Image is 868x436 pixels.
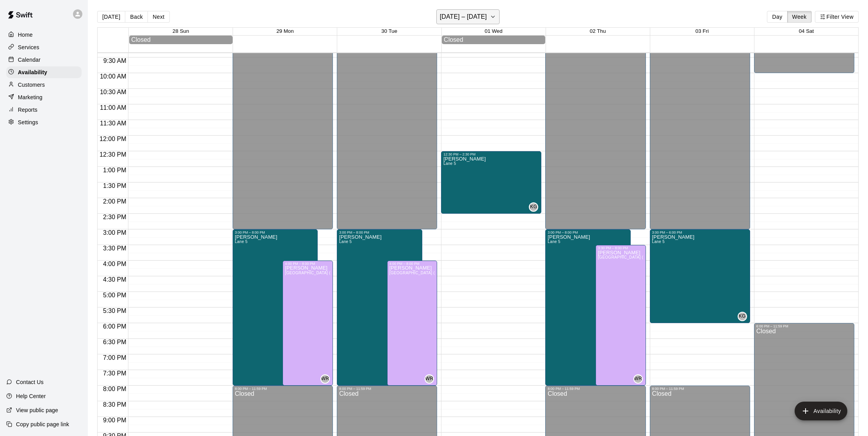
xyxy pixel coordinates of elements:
p: Contact Us [16,378,44,386]
a: Customers [6,79,82,91]
a: Home [6,29,82,41]
div: 3:00 PM – 8:00 PM: Available [545,229,631,386]
div: 3:00 PM – 8:00 PM [339,231,420,234]
p: Customers [18,81,45,89]
div: 4:00 PM – 8:00 PM: Available [283,261,333,386]
span: 1:00 PM [101,167,128,173]
span: 5:30 PM [101,307,128,314]
span: 2:30 PM [101,214,128,220]
span: 12:00 PM [98,136,128,142]
a: Marketing [6,91,82,103]
button: Next [148,11,169,23]
a: Calendar [6,54,82,66]
span: WR [425,375,434,383]
div: 12:30 PM – 2:30 PM: Available [441,151,541,214]
span: 5:00 PM [101,292,128,298]
div: 4:00 PM – 8:00 PM: Available [387,261,438,386]
span: 4:30 PM [101,276,128,283]
button: Day [767,11,787,23]
span: Lane 5 [548,239,560,244]
a: Availability [6,66,82,78]
div: 3:00 PM – 6:00 PM [652,231,748,234]
span: 10:00 AM [98,73,128,80]
span: 3:30 PM [101,245,128,252]
button: add [795,402,847,420]
span: KG [530,203,537,211]
span: [GEOGRAPHIC_DATA] (Pitching Only) [598,255,669,259]
p: Availability [18,68,47,76]
span: [GEOGRAPHIC_DATA] (Pitching Only) [390,271,461,275]
div: 3:00 PM – 8:00 PM [235,231,316,234]
span: 2:00 PM [101,198,128,205]
button: Back [125,11,148,23]
div: 8:00 PM – 11:59 PM [652,387,748,391]
span: Lane 5 [339,239,352,244]
span: 7:30 PM [101,370,128,377]
div: 3:00 PM – 6:00 PM: Available [650,229,750,323]
div: 3:00 PM – 8:00 PM: Available [233,229,318,386]
span: 7:00 PM [101,354,128,361]
span: 11:00 AM [98,104,128,111]
div: Wayne Rainer [633,374,643,384]
div: 12:30 PM – 2:30 PM [443,152,539,156]
a: Settings [6,116,82,128]
button: 01 Wed [485,28,503,34]
button: Week [787,11,812,23]
span: 9:00 PM [101,417,128,423]
span: 02 Thu [590,28,606,34]
p: Marketing [18,93,43,101]
p: Copy public page link [16,420,69,428]
div: 3:00 PM – 8:00 PM [548,231,628,234]
div: 4:00 PM – 8:00 PM [285,262,331,266]
h6: [DATE] – [DATE] [440,11,487,22]
p: Home [18,31,33,39]
a: Reports [6,104,82,116]
span: 8:30 PM [101,401,128,408]
p: Calendar [18,56,41,64]
span: 9:30 AM [101,57,128,64]
button: [DATE] – [DATE] [436,9,500,24]
p: Help Center [16,392,46,400]
span: Lane 5 [652,239,665,244]
div: Wayne Rainer [320,374,330,384]
button: 29 Mon [276,28,293,34]
span: 12:30 PM [98,151,128,158]
a: Services [6,41,82,53]
div: Closed [131,36,231,43]
button: 04 Sat [799,28,814,34]
div: 4:00 PM – 8:00 PM [390,262,435,266]
button: 28 Sun [173,28,189,34]
p: Settings [18,118,38,126]
button: 03 Fri [695,28,709,34]
p: View public page [16,406,58,414]
span: [GEOGRAPHIC_DATA] (Pitching Only) [285,271,356,275]
span: 6:30 PM [101,339,128,345]
span: 3:00 PM [101,229,128,236]
span: WR [634,375,642,383]
div: 8:00 PM – 11:59 PM [339,387,435,391]
button: Filter View [815,11,859,23]
button: 30 Tue [381,28,397,34]
div: 8:00 PM – 11:59 PM [235,387,331,391]
span: Lane 5 [443,161,456,166]
div: 8:00 PM – 11:59 PM [548,387,643,391]
div: 3:00 PM – 8:00 PM: Available [337,229,422,386]
div: Wayne Rainer [425,374,434,384]
div: 6:00 PM – 11:59 PM [756,324,852,328]
div: Keeton Garret [529,202,538,212]
span: KG [739,313,746,320]
div: Closed [444,36,543,43]
button: [DATE] [97,11,125,23]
